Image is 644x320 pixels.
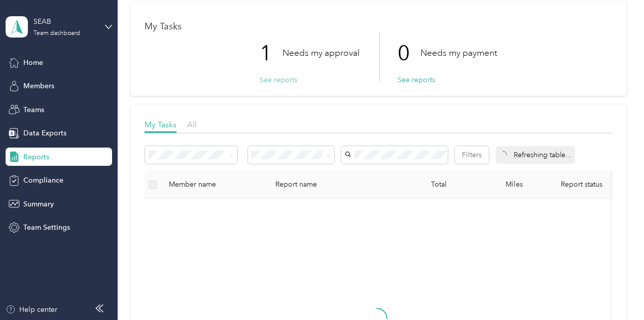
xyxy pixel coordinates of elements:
span: Summary [23,199,54,209]
iframe: Everlance-gr Chat Button Frame [587,263,644,320]
span: Team Settings [23,222,70,233]
div: Team dashboard [33,30,80,37]
p: 0 [398,32,420,75]
button: See reports [260,75,297,85]
div: Total [387,180,447,189]
span: Reports [23,152,49,162]
p: Needs my approval [282,47,360,59]
th: Member name [161,171,267,199]
span: Report status [539,180,624,189]
button: Help center [6,304,57,315]
span: Teams [23,104,44,115]
span: Compliance [23,175,63,186]
p: 1 [260,32,282,75]
span: Members [23,81,54,91]
span: Home [23,57,43,68]
div: SEAB [33,16,97,27]
div: Refreshing table... [496,146,575,164]
div: Member name [169,180,259,189]
p: Needs my payment [420,47,497,59]
th: Report name [267,171,379,199]
h1: My Tasks [145,21,613,32]
span: My Tasks [145,120,176,129]
span: All [187,120,197,129]
button: See reports [398,75,435,85]
div: Miles [463,180,523,189]
button: Filters [455,146,489,164]
span: Data Exports [23,128,66,138]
